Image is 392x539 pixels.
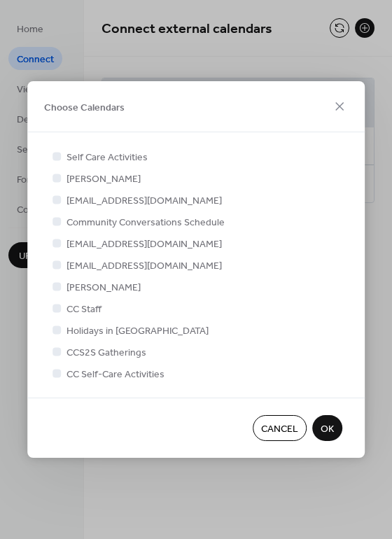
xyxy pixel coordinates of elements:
[66,194,222,209] span: [EMAIL_ADDRESS][DOMAIN_NAME]
[66,302,101,317] span: CC Staff
[66,172,141,187] span: [PERSON_NAME]
[321,422,334,437] span: OK
[312,415,342,441] button: OK
[66,281,141,295] span: [PERSON_NAME]
[66,324,209,339] span: Holidays in [GEOGRAPHIC_DATA]
[44,100,125,115] span: Choose Calendars
[253,415,307,441] button: Cancel
[66,216,225,230] span: Community Conversations Schedule
[66,237,222,252] span: [EMAIL_ADDRESS][DOMAIN_NAME]
[66,367,164,382] span: CC Self-Care Activities
[66,150,148,165] span: Self Care Activities
[261,422,298,437] span: Cancel
[66,259,222,274] span: [EMAIL_ADDRESS][DOMAIN_NAME]
[66,346,146,360] span: CCS2S Gatherings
